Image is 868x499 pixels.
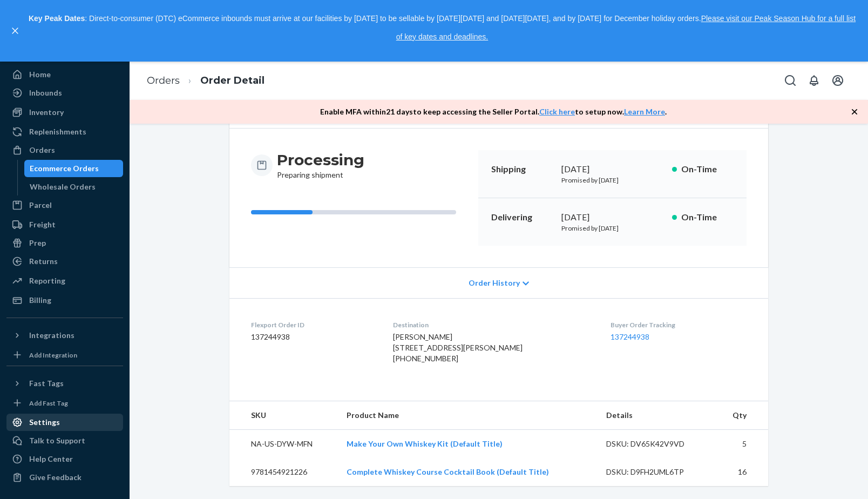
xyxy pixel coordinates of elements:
div: Add Fast Tag [29,399,68,408]
h3: Processing [277,150,364,170]
div: Preparing shipment [277,150,364,180]
div: Fast Tags [29,378,64,389]
div: Wholesale Orders [30,181,96,192]
div: Parcel [29,200,52,211]
a: Freight [6,216,123,233]
a: Make Your Own Whiskey Kit (Default Title) [347,439,503,448]
div: Prep [29,238,46,248]
p: Promised by [DATE] [561,176,663,185]
th: Product Name [338,401,598,430]
div: Settings [29,417,60,428]
a: Complete Whiskey Course Cocktail Book (Default Title) [347,467,549,476]
a: Inventory [6,104,123,121]
button: Open Search Box [779,70,801,91]
p: On-Time [681,211,734,224]
p: Delivering [491,211,553,224]
a: Returns [6,253,123,270]
td: 9781454921226 [229,458,338,486]
div: DSKU: D9FH2UML6TP [606,467,708,477]
dt: Flexport Order ID [251,320,376,329]
th: Details [598,401,716,430]
div: Freight [29,219,56,230]
th: SKU [229,401,338,430]
button: Integrations [6,327,123,344]
a: Orders [6,141,123,159]
strong: Key Peak Dates [29,14,85,23]
span: [PERSON_NAME] [STREET_ADDRESS][PERSON_NAME] [393,332,523,352]
td: 5 [716,430,768,458]
div: Home [29,69,51,80]
div: Inventory [29,107,64,118]
p: : Direct-to-consumer (DTC) eCommerce inbounds must arrive at our facilities by [DATE] to be sella... [26,10,858,46]
button: Fast Tags [6,375,123,392]
button: Give Feedback [6,469,123,486]
div: Talk to Support [29,435,85,446]
div: DSKU: DV65K42V9VD [606,439,708,449]
a: 137244938 [611,332,649,341]
a: Order Detail [200,75,265,86]
a: Prep [6,234,123,252]
a: Replenishments [6,123,123,140]
a: Learn More [624,107,665,116]
div: Integrations [29,330,74,341]
div: Inbounds [29,87,62,98]
a: Billing [6,292,123,309]
div: [DATE] [561,211,663,224]
dd: 137244938 [251,332,376,342]
div: [DATE] [561,163,663,176]
p: Promised by [DATE] [561,224,663,233]
p: On-Time [681,163,734,176]
div: Add Integration [29,350,77,360]
th: Qty [716,401,768,430]
button: Open notifications [803,70,825,91]
button: Open account menu [827,70,849,91]
div: Ecommerce Orders [30,163,99,174]
a: Talk to Support [6,432,123,449]
a: Settings [6,414,123,431]
div: Give Feedback [29,472,82,483]
div: Returns [29,256,58,267]
p: Shipping [491,163,553,176]
a: Help Center [6,450,123,468]
ol: breadcrumbs [138,65,273,97]
a: Inbounds [6,84,123,102]
div: Help Center [29,454,73,464]
td: 16 [716,458,768,486]
a: Ecommerce Orders [24,160,124,177]
a: Reporting [6,272,123,289]
a: Click here [539,107,575,116]
p: Enable MFA within 21 days to keep accessing the Seller Portal. to setup now. . [320,106,667,117]
a: Wholesale Orders [24,178,124,195]
div: Replenishments [29,126,86,137]
a: Home [6,66,123,83]
dt: Buyer Order Tracking [611,320,747,329]
div: [PHONE_NUMBER] [393,353,594,364]
dt: Destination [393,320,594,329]
span: Order History [469,278,520,288]
a: Parcel [6,197,123,214]
a: Orders [147,75,180,86]
div: Billing [29,295,51,306]
a: Add Integration [6,348,123,361]
td: NA-US-DYW-MFN [229,430,338,458]
a: Please visit our Peak Season Hub for a full list of key dates and deadlines. [396,14,856,41]
a: Add Fast Tag [6,396,123,409]
div: Reporting [29,275,65,286]
button: close, [10,25,21,36]
div: Orders [29,145,55,156]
